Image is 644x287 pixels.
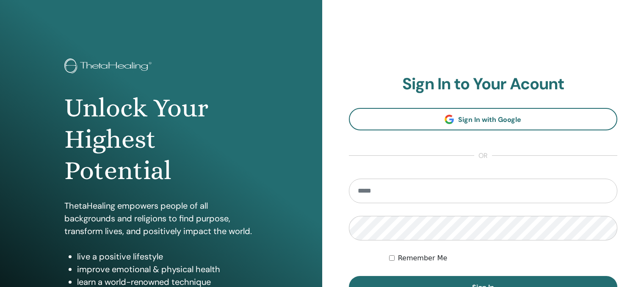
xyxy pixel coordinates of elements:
a: Sign In with Google [349,108,618,130]
h1: Unlock Your Highest Potential [64,92,258,187]
p: ThetaHealing empowers people of all backgrounds and religions to find purpose, transform lives, a... [64,199,258,237]
li: live a positive lifestyle [77,250,258,263]
span: or [474,151,492,161]
label: Remember Me [398,253,448,263]
span: Sign In with Google [458,115,521,124]
li: improve emotional & physical health [77,263,258,276]
h2: Sign In to Your Acount [349,75,618,94]
div: Keep me authenticated indefinitely or until I manually logout [389,253,617,263]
